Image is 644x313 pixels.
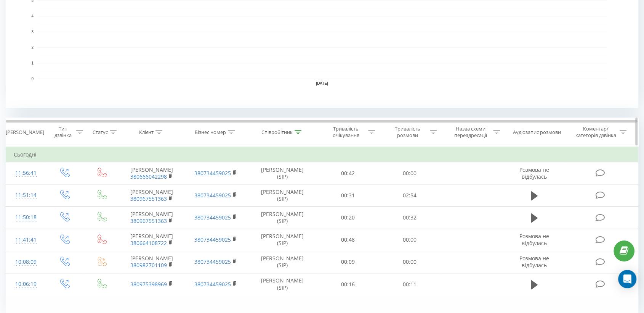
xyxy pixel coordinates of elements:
div: Тривалість очікування [325,126,366,139]
div: 11:41:41 [14,232,38,247]
a: 380967551363 [130,217,167,224]
span: Розмова не відбулась [519,166,549,180]
td: 00:20 [317,207,379,229]
td: 00:16 [317,273,379,295]
div: Співробітник [261,129,293,136]
a: 380664108722 [130,239,167,247]
td: [PERSON_NAME] (SIP) [248,251,317,273]
div: Open Intercom Messenger [618,270,636,288]
a: 380734459025 [194,214,231,221]
a: 380975398969 [130,281,167,288]
td: 00:09 [317,251,379,273]
div: 11:51:14 [14,188,38,203]
text: 3 [31,30,34,34]
div: Статус [93,129,108,136]
a: 380666042298 [130,173,167,180]
td: 00:00 [379,229,441,251]
td: [PERSON_NAME] (SIP) [248,162,317,184]
div: Тривалість розмови [387,126,428,139]
td: 00:00 [379,251,441,273]
div: [PERSON_NAME] [6,129,44,136]
td: [PERSON_NAME] (SIP) [248,184,317,207]
text: 4 [31,14,34,18]
td: 00:32 [379,207,441,229]
span: Розмова не відбулась [519,232,549,247]
td: 02:54 [379,184,441,207]
div: 10:06:19 [14,277,38,292]
a: 380734459025 [194,258,231,265]
text: 0 [31,77,34,81]
div: 10:08:09 [14,255,38,269]
td: [PERSON_NAME] (SIP) [248,273,317,295]
span: Розмова не відбулась [519,255,549,269]
a: 380734459025 [194,281,231,288]
td: [PERSON_NAME] (SIP) [248,229,317,251]
td: 00:31 [317,184,379,207]
text: [DATE] [316,81,328,86]
a: 380734459025 [194,169,231,177]
td: 00:42 [317,162,379,184]
td: [PERSON_NAME] [120,162,184,184]
td: [PERSON_NAME] [120,184,184,207]
div: Бізнес номер [195,129,226,136]
a: 380982701109 [130,261,167,269]
td: Сьогодні [6,147,638,162]
a: 380734459025 [194,192,231,199]
text: 1 [31,61,34,65]
div: Клієнт [139,129,154,136]
td: 00:00 [379,162,441,184]
text: 2 [31,45,34,50]
div: Коментар/категорія дзвінка [573,126,618,139]
td: 00:11 [379,273,441,295]
div: Тип дзвінка [52,126,74,139]
a: 380734459025 [194,236,231,243]
div: 11:56:41 [14,166,38,181]
td: [PERSON_NAME] [120,251,184,273]
td: [PERSON_NAME] (SIP) [248,207,317,229]
td: [PERSON_NAME] [120,207,184,229]
td: 00:48 [317,229,379,251]
div: Аудіозапис розмови [513,129,561,136]
div: Назва схеми переадресації [450,126,491,139]
a: 380967551363 [130,195,167,202]
div: 11:50:18 [14,210,38,225]
td: [PERSON_NAME] [120,229,184,251]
